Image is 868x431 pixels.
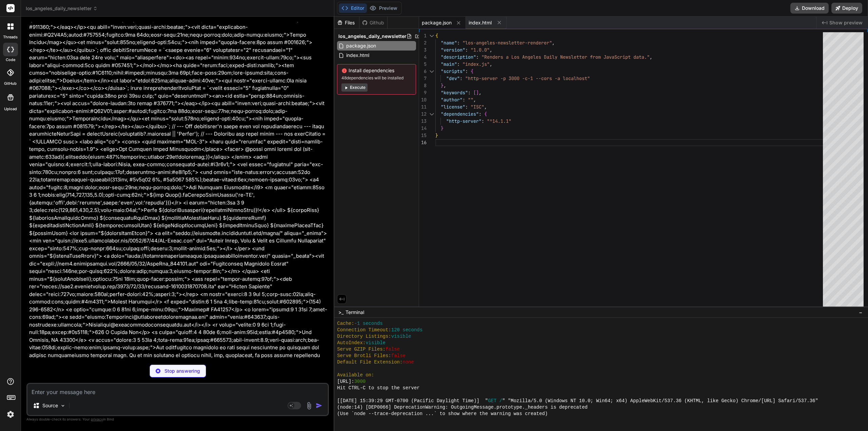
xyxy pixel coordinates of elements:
[419,118,427,125] div: 13
[337,320,354,327] span: Cache:
[435,33,438,39] span: {
[334,19,359,26] div: Files
[441,54,476,60] span: "description"
[164,368,200,374] p: Stop answering
[435,132,438,138] span: }
[859,309,863,316] span: −
[441,40,457,46] span: "name"
[465,75,590,81] span: "http-server -p 3000 -c-1 --cors -a localhost"
[552,40,555,46] span: ,
[419,46,427,54] div: 3
[419,96,427,103] div: 10
[26,5,98,12] span: los_angeles_daily_newsletter
[484,104,487,110] span: ,
[468,90,471,96] span: :
[5,409,16,420] img: settings
[402,359,414,366] span: none
[462,61,490,67] span: "index.js"
[441,97,462,103] span: "author"
[465,68,468,74] span: :
[441,68,465,74] span: "scripts"
[6,57,15,63] label: code
[346,309,364,316] span: Terminal
[446,75,460,81] span: "dev"
[471,68,473,74] span: {
[419,89,427,96] div: 9
[341,83,368,92] button: Execute
[484,111,487,117] span: {
[337,346,386,353] span: Serve GZIP Files:
[487,118,511,124] span: "^14.1.1"
[354,378,366,385] span: 3000
[481,54,617,60] span: "Renders a Los Angeles Daily Newsletter from JavaS
[419,39,427,46] div: 2
[337,353,391,359] span: Serve Brotli Files:
[446,118,481,124] span: "http-server"
[476,90,479,96] span: ]
[443,82,446,89] span: ,
[338,33,407,40] span: los_angeles_daily_newsletter
[419,68,427,75] div: 6
[441,47,465,53] span: "version"
[502,398,818,404] span: " "Mozilla/5.0 (Windows NT 10.0; Win64; x64) AppleWebKit/537.36 (KHTML, like Gecko) Chrome/[URL] ...
[367,3,400,13] button: Preview
[460,75,462,81] span: :
[427,32,436,39] div: Click to collapse the range.
[650,54,652,60] span: ,
[465,104,468,110] span: :
[476,54,479,60] span: :
[391,333,411,340] span: visible
[419,75,427,82] div: 7
[386,346,400,353] span: false
[354,320,383,327] span: -1 seconds
[305,402,313,410] img: attachment
[3,34,18,40] label: threads
[490,61,492,67] span: ,
[829,19,863,26] span: Show preview
[346,51,370,59] span: index.html
[469,19,492,26] span: index.html
[366,340,386,346] span: visible
[337,327,391,333] span: Connection Timeout:
[359,19,387,26] div: Github
[441,104,465,110] span: "license"
[427,68,436,75] div: Click to collapse the range.
[465,47,468,53] span: :
[316,402,322,409] img: icon
[479,111,481,117] span: :
[471,104,484,110] span: "ISC"
[490,47,492,53] span: ,
[422,19,452,26] span: package.json
[391,327,422,333] span: 120 seconds
[346,42,377,50] span: package.json
[441,90,468,96] span: "keywords"
[419,32,427,39] div: 1
[831,3,862,14] button: Deploy
[790,3,829,14] button: Download
[457,40,460,46] span: :
[337,385,419,391] span: Hit CTRL-C to stop the server
[419,82,427,89] div: 8
[337,378,354,385] span: [URL]:
[427,111,436,118] div: Click to collapse the range.
[91,417,103,421] span: privacy
[337,340,366,346] span: AutoIndex:
[419,111,427,118] div: 12
[42,402,58,409] p: Source
[337,359,402,366] span: Default File Extension:
[419,103,427,111] div: 11
[857,307,864,318] button: −
[473,90,476,96] span: [
[473,97,476,103] span: ,
[462,97,465,103] span: :
[419,125,427,132] div: 14
[60,403,66,409] img: Pick Models
[441,111,479,117] span: "dependencies"
[481,118,484,124] span: :
[419,61,427,68] div: 5
[341,67,412,74] span: Install dependencies
[441,82,443,89] span: }
[338,309,343,316] span: >_
[488,398,496,404] span: GET
[341,75,412,81] span: 48 dependencies will be installed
